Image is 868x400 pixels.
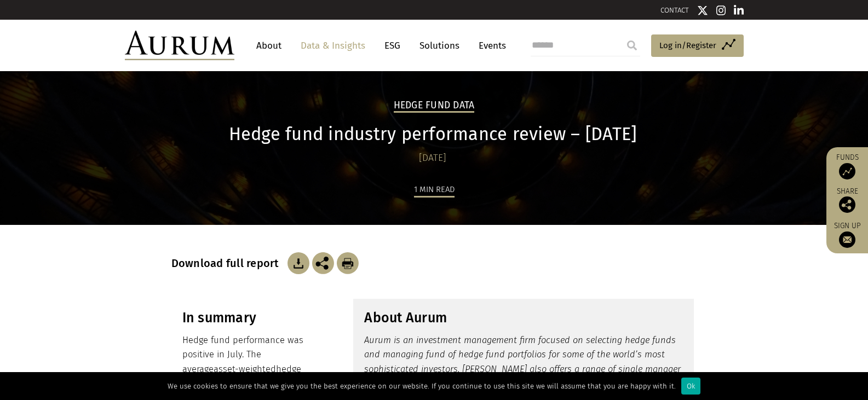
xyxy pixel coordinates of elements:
span: Log in/Register [659,39,716,52]
a: About [251,36,287,56]
h3: About Aurum [364,310,683,326]
div: [DATE] [171,150,694,166]
div: 1 min read [414,183,455,198]
a: Events [473,36,506,56]
img: Twitter icon [697,5,708,16]
img: Aurum [125,31,234,60]
h3: In summary [182,310,319,326]
img: Instagram icon [716,5,726,16]
img: Access Funds [839,163,855,179]
div: Ok [681,378,700,395]
img: Share this post [839,196,855,213]
a: Solutions [414,36,465,56]
img: Share this post [312,252,334,274]
img: Linkedin icon [734,5,744,16]
a: ESG [379,36,406,56]
input: Submit [621,34,643,56]
img: Sign up to our newsletter [839,231,855,248]
a: Sign up [832,221,863,248]
span: asset-weighted [214,364,276,374]
img: Download Article [337,252,359,274]
em: Aurum is an investment management firm focused on selecting hedge funds and managing fund of hedg... [364,335,681,389]
h1: Hedge fund industry performance review – [DATE] [171,124,694,145]
div: Share [832,188,863,213]
a: Data & Insights [295,36,371,56]
img: Download Article [288,252,309,274]
h2: Hedge Fund Data [394,100,475,113]
a: CONTACT [660,6,689,14]
a: Funds [832,153,863,179]
h3: Download full report [171,257,285,270]
a: Log in/Register [651,34,744,57]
